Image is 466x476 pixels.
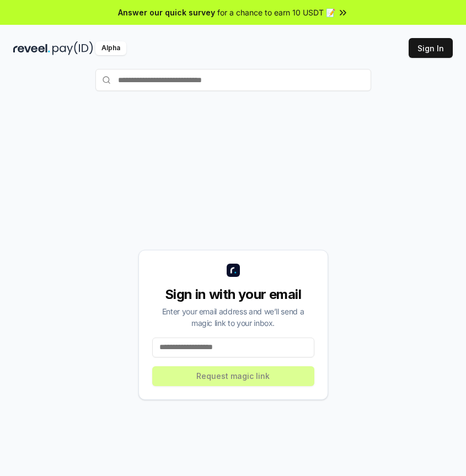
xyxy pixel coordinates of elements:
[13,41,50,55] img: reveel_dark
[95,41,126,55] div: Alpha
[152,286,314,303] div: Sign in with your email
[152,306,314,329] div: Enter your email address and we’ll send a magic link to your inbox.
[217,7,335,18] span: for a chance to earn 10 USDT 📝
[118,7,215,18] span: Answer our quick survey
[409,38,453,58] button: Sign In
[52,41,93,55] img: pay_id
[227,264,240,277] img: logo_small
